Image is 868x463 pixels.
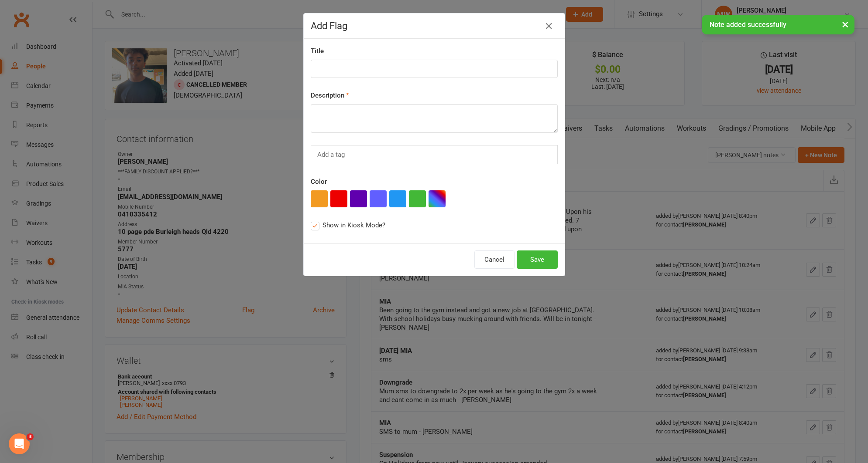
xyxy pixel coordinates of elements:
[322,220,385,229] span: Show in Kiosk Mode?
[311,176,327,187] label: Color
[474,250,515,269] button: Cancel
[702,15,854,34] div: Note added successfully
[311,46,324,56] label: Title
[316,149,347,160] input: Add a tag
[27,433,34,440] span: 3
[517,250,558,269] button: Save
[311,90,349,101] label: Description
[837,15,853,34] button: ×
[9,433,30,454] iframe: Intercom live chat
